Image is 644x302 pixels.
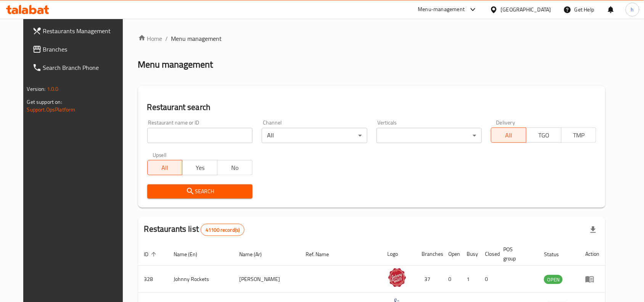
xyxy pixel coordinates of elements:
[201,224,245,236] div: Total records count
[153,152,167,158] label: Upsell
[144,223,245,236] h2: Restaurants list
[377,128,482,143] div: ​
[443,266,461,293] td: 0
[561,128,597,143] button: TMP
[43,26,125,36] span: Restaurants Management
[461,242,479,266] th: Busy
[27,84,46,94] span: Version:
[491,128,526,143] button: All
[153,187,246,196] span: Search
[631,5,634,14] span: h
[147,102,597,113] h2: Restaurant search
[168,266,233,293] td: Johnny Rockets
[27,105,76,115] a: Support.OpsPlatform
[504,245,529,263] span: POS group
[174,250,208,259] span: Name (En)
[151,162,180,173] span: All
[443,242,461,266] th: Open
[43,45,125,54] span: Branches
[221,162,250,173] span: No
[584,221,602,239] div: Export file
[262,128,367,143] div: All
[461,266,479,293] td: 1
[138,266,168,293] td: 328
[43,63,125,72] span: Search Branch Phone
[544,275,563,284] span: OPEN
[26,40,131,58] a: Branches
[416,266,443,293] td: 37
[138,34,606,43] nav: breadcrumb
[26,22,131,40] a: Restaurants Management
[47,84,59,94] span: 1.0.0
[544,250,569,259] span: Status
[494,130,523,141] span: All
[201,226,244,234] span: 41100 record(s)
[496,120,515,125] label: Delivery
[217,160,253,175] button: No
[147,184,253,199] button: Search
[479,266,497,293] td: 0
[526,128,562,143] button: TGO
[185,162,214,173] span: Yes
[579,242,605,266] th: Action
[138,34,163,43] a: Home
[144,250,159,259] span: ID
[416,242,443,266] th: Branches
[585,275,599,284] div: Menu
[501,5,551,14] div: [GEOGRAPHIC_DATA]
[147,160,183,175] button: All
[171,34,222,43] span: Menu management
[147,128,253,143] input: Search for restaurant name or ID..
[26,58,131,77] a: Search Branch Phone
[382,242,416,266] th: Logo
[138,58,213,71] h2: Menu management
[166,34,168,43] li: /
[306,250,339,259] span: Ref. Name
[233,266,299,293] td: [PERSON_NAME]
[27,97,62,107] span: Get support on:
[565,130,594,141] span: TMP
[182,160,217,175] button: Yes
[388,268,407,287] img: Johnny Rockets
[418,5,465,14] div: Menu-management
[530,130,559,141] span: TGO
[479,242,497,266] th: Closed
[239,250,272,259] span: Name (Ar)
